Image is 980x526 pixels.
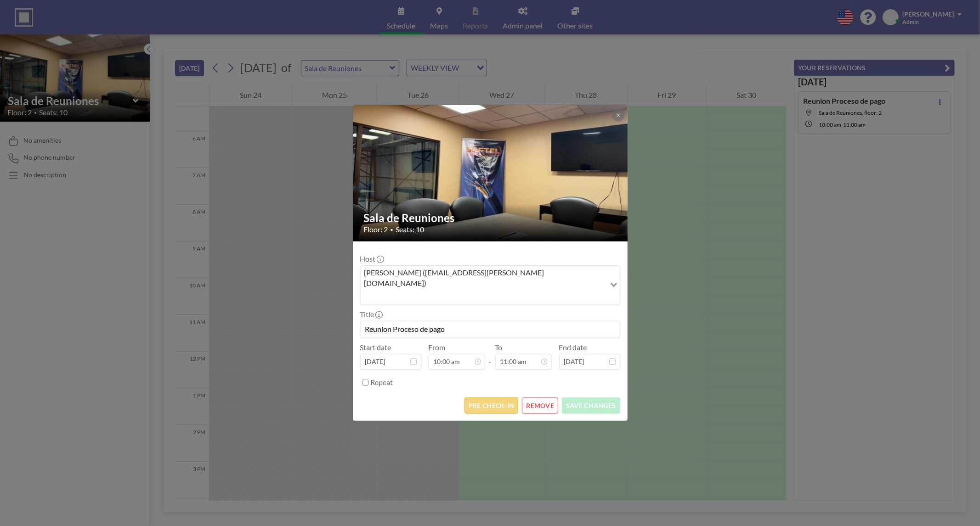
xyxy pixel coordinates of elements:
[371,378,393,387] label: Repeat
[361,266,620,304] div: Search for option
[522,397,558,414] button: REMOVE
[360,343,391,352] label: Start date
[396,225,425,234] span: Seats: 10
[489,346,492,366] span: -
[562,397,620,414] button: SAVE CHANGES
[364,211,617,225] h2: Sala de Reuniones
[360,310,382,319] label: Title
[429,343,446,352] label: From
[353,70,629,276] img: 537.jpeg
[363,268,604,288] span: [PERSON_NAME] ([EMAIL_ADDRESS][PERSON_NAME][DOMAIN_NAME])
[361,321,620,337] input: (No title)
[360,254,383,263] label: Host
[465,397,518,414] button: PRE CHECK-IN
[362,290,605,302] input: Search for option
[364,225,388,234] span: Floor: 2
[495,343,503,352] label: To
[559,343,587,352] label: End date
[391,226,394,233] span: •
